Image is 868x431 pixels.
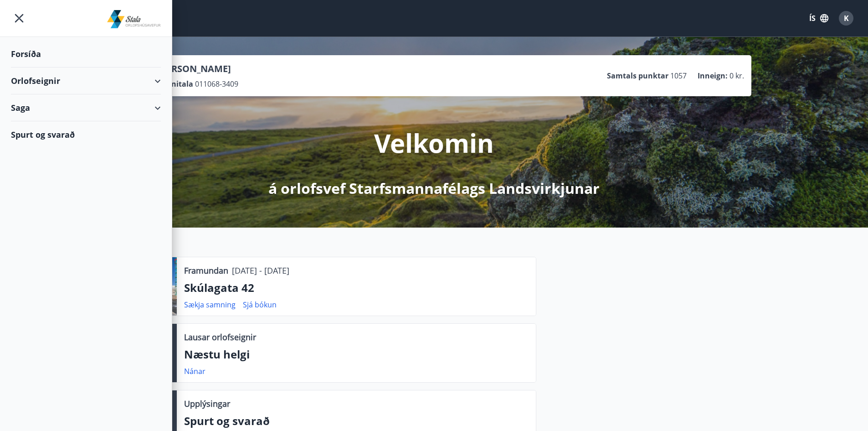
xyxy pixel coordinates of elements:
p: Spurt og svarað [184,413,529,429]
p: [PERSON_NAME] [157,62,238,75]
a: Sækja samning [184,300,236,310]
div: Spurt og svarað [11,121,161,148]
p: Upplýsingar [184,398,230,410]
button: ÍS [804,10,833,26]
span: 1057 [670,71,687,81]
a: Sjá bókun [243,300,277,310]
span: 011068-3409 [195,79,238,89]
p: Velkomin [374,125,494,160]
div: Saga [11,94,161,121]
p: á orlofsvef Starfsmannafélags Landsvirkjunar [268,178,600,198]
div: Forsíða [11,41,161,68]
p: Framundan [184,265,228,276]
button: K [835,7,857,29]
a: Nánar [184,366,205,376]
button: menu [11,10,27,26]
p: Lausar orlofseignir [184,331,256,343]
p: Skúlagata 42 [184,280,529,296]
div: Orlofseignir [11,68,161,94]
p: [DATE] - [DATE] [232,265,289,276]
p: Samtals punktar [607,71,668,81]
span: 0 kr. [729,71,744,81]
p: Næstu helgi [184,347,529,362]
p: Kennitala [157,79,193,89]
span: K [844,13,849,23]
img: union_logo [107,10,161,28]
p: Inneign : [698,71,728,81]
